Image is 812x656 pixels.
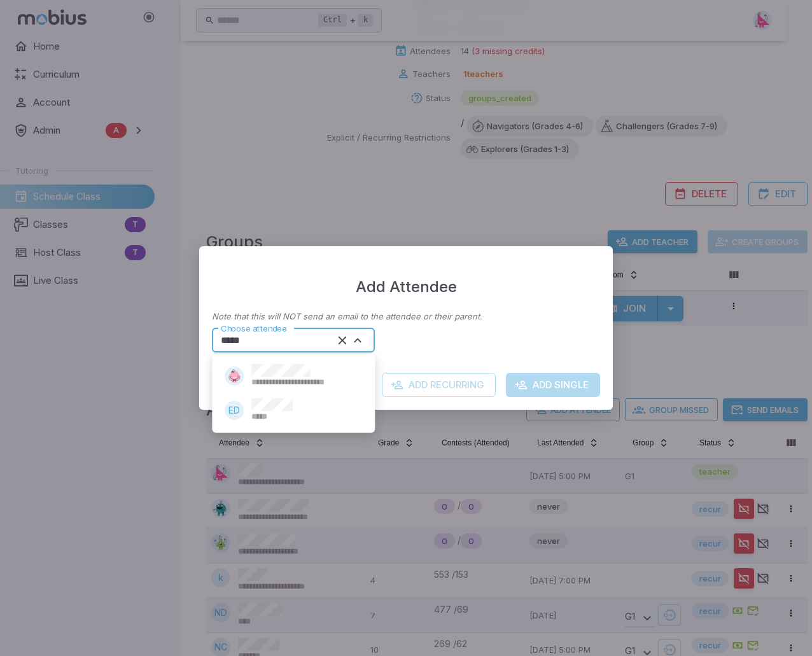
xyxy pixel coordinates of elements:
[225,401,244,420] div: ED
[221,323,287,335] label: Choose attendee
[334,332,351,349] button: Clear
[225,366,244,386] img: hexagon.svg
[199,246,613,310] h2: Add Attendee
[212,310,600,323] p: Note that this will NOT send an email to the attendee or their parent.
[349,332,366,349] button: Close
